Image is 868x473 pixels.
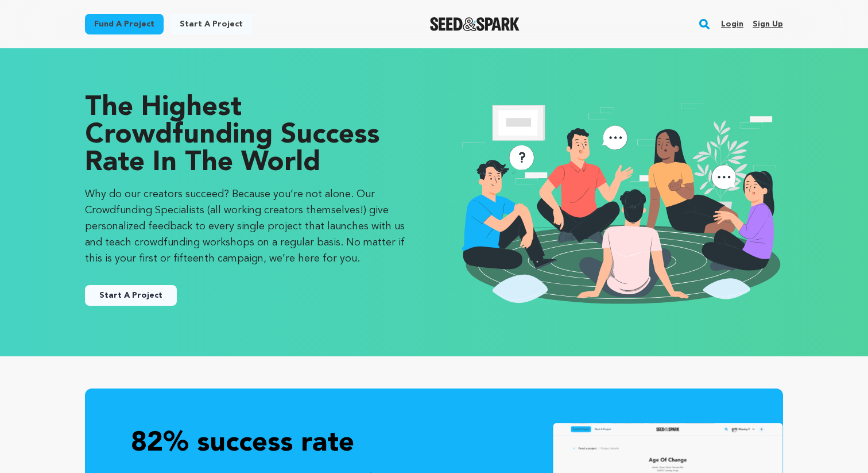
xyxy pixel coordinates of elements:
p: The Highest Crowdfunding Success Rate in the World [85,94,411,177]
a: Start a project [170,14,252,34]
img: Seed&Spark Logo Dark Mode [430,17,520,31]
a: Login [721,15,743,33]
p: 82% success rate [131,425,737,463]
p: Why do our creators succeed? Because you’re not alone. Our Crowdfunding Specialists (all working ... [85,186,411,267]
a: Seed&Spark Homepage [430,17,520,31]
a: Start A Project [85,285,177,306]
a: Fund a project [85,14,164,34]
a: Sign up [753,15,783,33]
img: seedandspark start project illustration image [457,94,783,310]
